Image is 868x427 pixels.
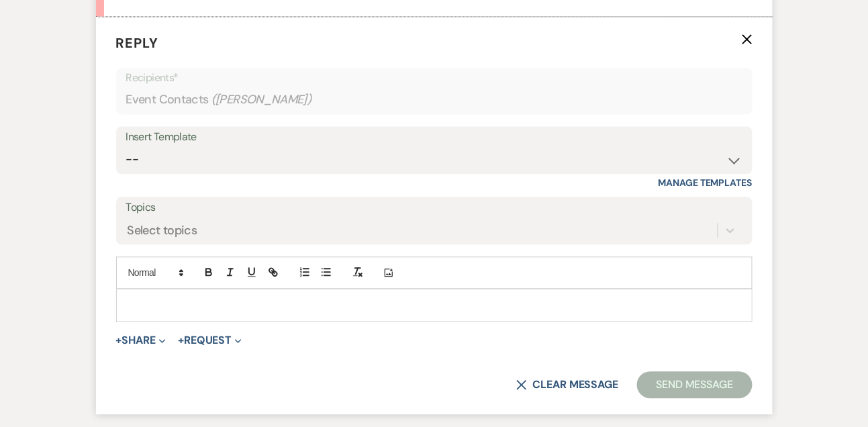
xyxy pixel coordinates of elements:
[637,371,752,398] button: Send Message
[126,128,742,147] div: Insert Template
[128,222,197,240] div: Select topics
[116,34,159,52] span: Reply
[116,335,122,346] span: +
[516,379,618,390] button: Clear message
[126,69,742,87] p: Recipients*
[116,335,166,346] button: Share
[126,198,742,218] label: Topics
[659,177,753,189] a: Manage Templates
[126,87,742,113] div: Event Contacts
[178,335,184,346] span: +
[178,335,242,346] button: Request
[211,91,312,109] span: ( [PERSON_NAME] )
